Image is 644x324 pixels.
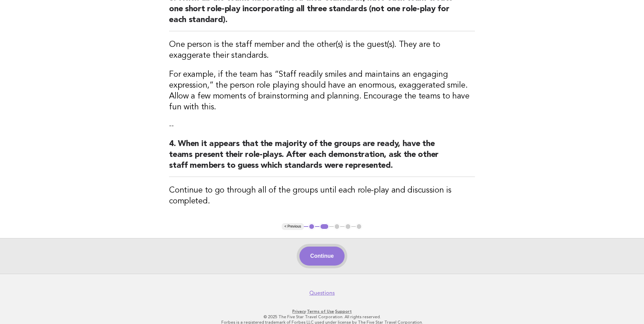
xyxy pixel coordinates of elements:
[114,309,530,314] p: · ·
[169,139,475,177] h2: 4. When it appears that the majority of the groups are ready, have the teams present their role-p...
[292,309,306,314] a: Privacy
[114,314,530,320] p: © 2025 The Five Star Travel Corporation. All rights reserved.
[309,290,335,296] a: Questions
[282,223,304,230] button: < Previous
[169,39,475,61] h3: One person is the staff member and the other(s) is the guest(s). They are to exaggerate their sta...
[308,223,315,230] button: 1
[299,247,345,266] button: Continue
[319,223,329,230] button: 2
[169,185,475,207] h3: Continue to go through all of the groups until each role-play and discussion is completed.
[169,121,475,130] p: --
[335,309,352,314] a: Support
[169,69,475,113] h3: For example, if the team has “Staff readily smiles and maintains an engaging expression,” the per...
[307,309,334,314] a: Terms of Use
